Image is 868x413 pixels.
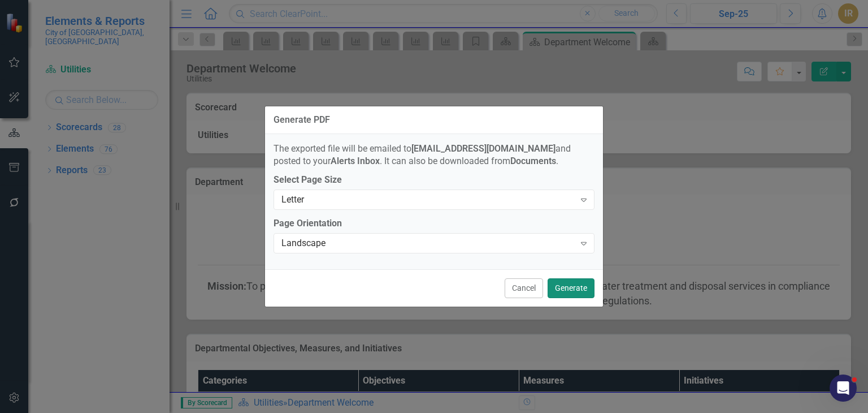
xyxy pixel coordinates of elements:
[274,217,594,230] label: Page Orientation
[274,115,330,125] div: Generate PDF
[548,278,594,298] button: Generate
[281,237,575,250] div: Landscape
[281,193,575,206] div: Letter
[274,174,594,187] label: Select Page Size
[411,143,555,154] strong: [EMAIL_ADDRESS][DOMAIN_NAME]
[830,375,857,402] iframe: Intercom live chat
[505,278,543,298] button: Cancel
[331,156,380,166] strong: Alerts Inbox
[510,156,556,166] strong: Documents
[274,143,571,167] span: The exported file will be emailed to and posted to your . It can also be downloaded from .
